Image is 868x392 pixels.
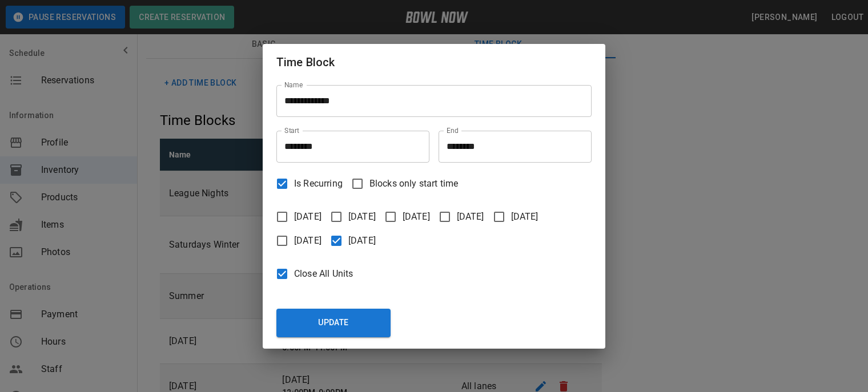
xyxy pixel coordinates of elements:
span: Close All Units [294,267,353,281]
span: Blocks only start time [369,177,458,191]
span: [DATE] [294,234,322,248]
label: Start [284,126,299,135]
span: [DATE] [348,234,376,248]
input: Choose time, selected time is 7:30 PM [439,131,584,163]
span: [DATE] [457,210,484,224]
span: [DATE] [294,210,322,224]
label: End [447,126,459,135]
span: Is Recurring [294,177,343,191]
span: [DATE] [511,210,539,224]
span: [DATE] [348,210,376,224]
button: Update [276,309,391,337]
h2: Time Block [263,44,605,80]
span: [DATE] [403,210,430,224]
input: Choose time, selected time is 5:00 PM [276,131,421,163]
